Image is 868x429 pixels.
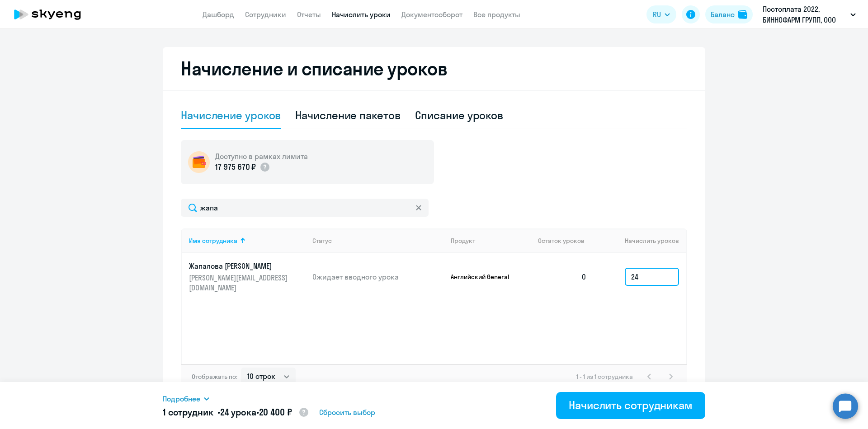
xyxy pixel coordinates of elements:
h5: 1 сотрудник • • [163,406,309,420]
div: Статус [312,237,443,245]
td: 0 [531,253,594,301]
img: balance [738,10,747,19]
th: Начислить уроков [594,228,686,253]
span: 20 400 ₽ [259,406,292,418]
span: 24 урока [220,406,256,418]
span: Сбросить выбор [319,407,375,418]
div: Баланс [711,9,735,20]
p: [PERSON_NAME][EMAIL_ADDRESS][DOMAIN_NAME] [189,273,290,293]
div: Начисление пакетов [295,108,400,122]
h2: Начисление и списание уроков [181,58,687,79]
a: Отчеты [297,10,321,19]
p: Жапалова [PERSON_NAME] [189,261,290,271]
span: Подробнее [163,393,200,404]
p: Ожидает вводного урока [312,272,443,282]
span: RU [653,9,661,20]
button: Балансbalance [705,5,753,23]
a: Дашборд [203,10,234,19]
div: Имя сотрудника [189,237,237,245]
a: Все продукты [473,10,520,19]
p: 17 975 670 ₽ [215,161,256,173]
input: Поиск по имени, email, продукту или статусу [181,199,429,217]
div: Начислить сотрудникам [569,398,693,412]
p: Английский General [451,273,519,281]
a: Сотрудники [245,10,286,19]
span: 1 - 1 из 1 сотрудника [576,373,633,381]
div: Списание уроков [415,108,504,122]
div: Продукт [451,237,475,245]
span: Остаток уроков [538,237,585,245]
button: Постоплата 2022, БИННОФАРМ ГРУПП, ООО [758,4,860,25]
a: Начислить уроки [332,10,391,19]
img: wallet-circle.png [188,151,210,173]
div: Начисление уроков [181,108,281,122]
h5: Доступно в рамках лимита [215,151,308,161]
p: Постоплата 2022, БИННОФАРМ ГРУПП, ООО [763,4,847,25]
a: Документооборот [401,10,462,19]
div: Имя сотрудника [189,237,305,245]
div: Статус [312,237,332,245]
button: RU [646,5,676,23]
a: Жапалова [PERSON_NAME][PERSON_NAME][EMAIL_ADDRESS][DOMAIN_NAME] [189,261,305,293]
div: Продукт [451,237,531,245]
div: Остаток уроков [538,237,594,245]
button: Начислить сотрудникам [556,392,705,419]
span: Отображать по: [192,373,237,381]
